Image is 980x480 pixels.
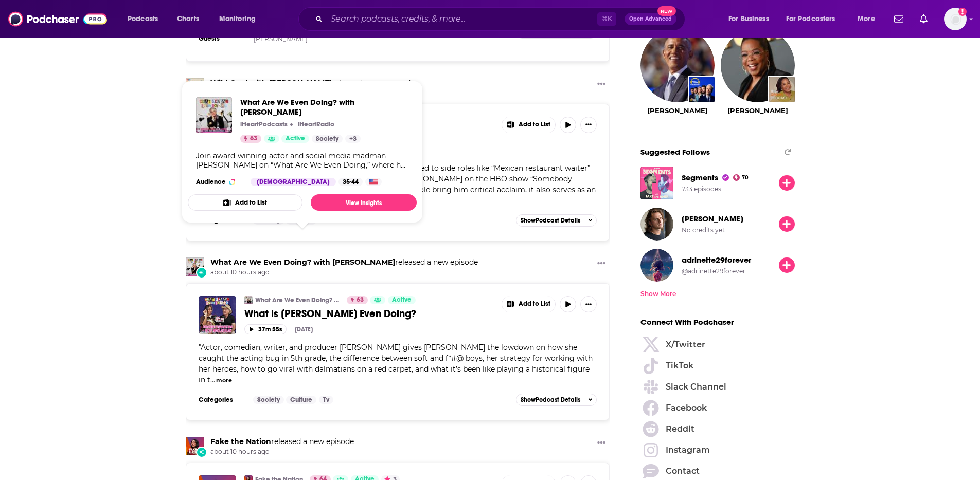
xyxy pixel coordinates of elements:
img: What Are We Even Doing? with Kyle MacLachlan [186,257,204,276]
a: adrinette29forever [682,255,751,264]
div: [DEMOGRAPHIC_DATA] [251,178,336,186]
a: Ben Worsley [682,214,743,223]
a: Reddit [640,421,795,438]
button: 37m 55s [244,324,287,334]
a: Tv [319,396,333,404]
span: Contact [666,467,700,475]
span: ... [210,375,215,384]
a: Oprah Winfrey [727,106,788,115]
span: Instagram [666,446,710,454]
span: Actor, comedian, writer, and producer [PERSON_NAME] gives [PERSON_NAME] the lowdown on how she ca... [199,343,593,384]
a: iHeartRadioiHeartRadio [295,120,334,128]
button: Show More Button [580,117,597,133]
a: Ben Worsley [640,208,673,241]
a: Segments [682,173,718,182]
a: What Are We Even Doing? with Kyle MacLachlan [210,257,395,267]
a: Facebook [640,400,795,417]
a: Charts [170,11,205,27]
button: Follow [779,257,794,273]
p: iHeartPodcasts [240,120,288,128]
span: Add to List [519,121,550,128]
span: X/Twitter [666,341,705,349]
span: Suggested Follows [640,147,710,157]
button: open menu [120,11,171,27]
span: Add to List [519,300,550,308]
img: The Oprah Podcast [769,77,795,102]
button: more [216,376,232,385]
a: Barack Obama [640,28,715,102]
button: Follow [779,216,794,232]
a: What Are We Even Doing? with [PERSON_NAME] [255,296,340,304]
button: Show More Button [580,296,597,312]
span: " [199,343,593,384]
a: Active [388,296,416,304]
span: TikTok [666,362,693,370]
a: +3 [345,135,361,143]
span: What Are We Even Doing? with [PERSON_NAME] [240,97,408,117]
span: ⌘ K [597,12,616,26]
button: open menu [721,11,782,27]
a: Fake the Nation [210,437,271,446]
a: Active [281,135,309,143]
svg: Add a profile image [958,8,967,16]
a: 63 [347,296,368,304]
input: Search podcasts, credits, & more... [327,11,597,27]
span: More [858,12,875,26]
h3: released a new episode [210,437,354,447]
button: Open AdvancedNew [625,13,676,25]
a: Oprah Winfrey [721,28,795,102]
a: Instagram [640,442,795,459]
span: 70 [742,176,749,180]
div: New Episode [196,447,207,458]
p: iHeartRadio [298,120,334,128]
div: 733 episodes [682,185,721,193]
img: Fake the Nation [186,437,204,455]
div: @adrinette29forever [682,267,745,275]
a: Show notifications dropdown [890,10,907,28]
button: Show More Button [502,296,556,312]
a: [PERSON_NAME] [254,35,308,43]
div: New Episode [196,267,207,278]
img: Segments [640,167,673,199]
a: What is [PERSON_NAME] Even Doing? [244,307,494,320]
img: User Profile [944,8,967,30]
button: Follow [779,175,794,191]
img: What Are We Even Doing? with Kyle MacLachlan [196,97,232,133]
button: Show More Button [593,257,610,270]
span: Show Podcast Details [521,396,580,403]
span: For Podcasters [786,12,835,26]
button: Show More Button [593,437,610,450]
span: Active [392,295,412,305]
a: TikTok [640,358,795,375]
img: Podchaser - Follow, Share and Rate Podcasts [8,9,107,29]
span: Logged in as heidiv [944,8,967,30]
button: Add to List [188,194,302,211]
a: X/Twitter [640,337,795,354]
button: open menu [212,11,269,27]
div: [DATE] [295,326,313,333]
button: Show More Button [502,117,556,133]
span: Charts [177,12,199,26]
button: Show More Button [593,78,610,91]
span: Show Podcast Details [521,217,580,224]
span: For Business [728,12,769,26]
a: Slack Channel [640,379,795,396]
span: Active [286,134,305,144]
a: 63 [240,135,261,143]
span: Reddit [666,425,694,433]
a: Society [312,135,343,143]
img: What Are We Even Doing? with Kyle MacLachlan [244,296,253,304]
a: Show notifications dropdown [916,10,932,28]
div: No credits yet. [682,226,726,234]
button: ShowPodcast Details [516,214,597,227]
a: Society [253,396,284,404]
span: Facebook [666,404,707,412]
img: The Daily Show: Ears Edition [689,77,715,102]
img: adrinette29forever [640,249,673,282]
h3: Categories [199,396,245,404]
